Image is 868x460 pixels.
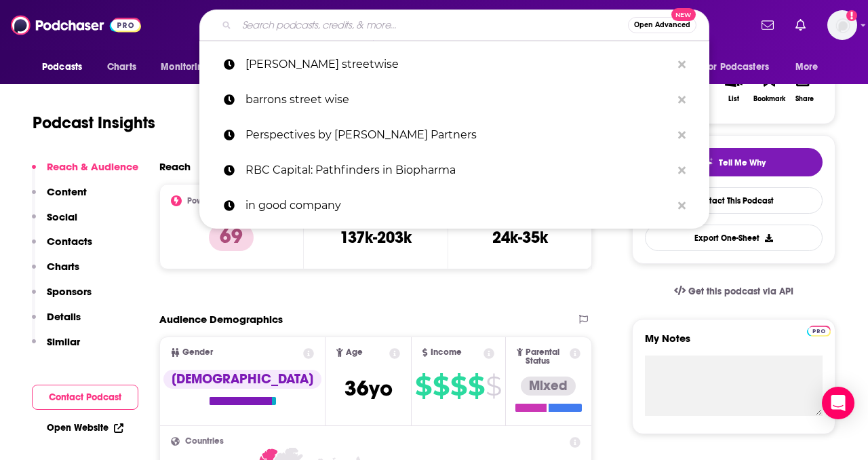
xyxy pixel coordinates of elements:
[795,95,814,103] div: Share
[199,153,709,188] a: RBC Capital: Pathfinders in Biopharma
[245,82,671,117] p: barrons street wise
[790,14,811,37] a: Show notifications dropdown
[32,310,81,335] button: Details
[450,375,467,397] span: $
[753,95,785,103] div: Bookmark
[645,148,823,176] button: tell me why sparkleTell Me Why
[245,188,671,223] p: in good company
[827,10,857,40] button: Show profile menu
[187,196,240,206] h2: Power Score™
[161,58,209,77] span: Monitoring
[645,187,823,214] a: Contact This Podcast
[245,153,671,188] p: RBC Capital: Pathfinders in Biopharma
[159,313,283,326] h2: Audience Demographics
[199,9,709,41] div: Search podcasts, credits, & more...
[47,310,81,323] p: Details
[340,227,412,248] h3: 137k-203k
[107,58,136,77] span: Charts
[671,8,696,21] span: New
[32,185,87,210] button: Content
[159,160,191,173] h2: Reach
[719,157,766,168] span: Tell Me Why
[645,225,823,251] button: Export One-Sheet
[634,22,690,28] span: Open Advanced
[199,47,709,82] a: [PERSON_NAME] streetwise
[163,370,321,389] div: [DEMOGRAPHIC_DATA]
[245,47,671,82] p: barron's streetwise
[151,54,226,80] button: open menu
[728,95,739,103] div: List
[47,335,80,348] p: Similar
[346,348,363,357] span: Age
[47,260,79,273] p: Charts
[32,385,138,410] button: Contact Podcast
[688,286,793,297] span: Get this podcast via API
[433,375,449,397] span: $
[199,82,709,117] a: barrons street wise
[32,285,92,310] button: Sponsors
[199,188,709,223] a: in good company
[807,324,831,337] a: Pro website
[245,117,671,153] p: Perspectives by Leerink Partners
[237,14,628,36] input: Search podcasts, credits, & more...
[98,54,144,80] a: Charts
[415,375,431,397] span: $
[47,235,92,248] p: Contacts
[32,160,138,185] button: Reach & Audience
[42,58,82,77] span: Podcasts
[716,62,751,111] button: List
[645,332,823,356] label: My Notes
[492,227,548,248] h3: 24k-35k
[185,437,224,446] span: Countries
[199,117,709,153] a: Perspectives by [PERSON_NAME] Partners
[807,326,831,337] img: Podchaser Pro
[32,235,92,260] button: Contacts
[47,210,77,223] p: Social
[795,58,818,77] span: More
[47,285,92,298] p: Sponsors
[32,210,77,235] button: Social
[526,348,567,366] span: Parental Status
[827,10,857,40] span: Logged in as AdriannaBloom
[751,62,787,111] button: Bookmark
[344,375,393,402] span: 36 yo
[431,348,462,357] span: Income
[663,275,804,308] a: Get this podcast via API
[756,14,779,37] a: Show notifications dropdown
[486,375,501,397] span: $
[695,54,789,80] button: open menu
[822,387,854,419] div: Open Intercom Messenger
[521,377,576,396] div: Mixed
[33,113,155,133] h1: Podcast Insights
[47,160,138,173] p: Reach & Audience
[468,375,484,397] span: $
[827,10,857,40] img: User Profile
[787,62,823,111] button: Share
[628,17,696,33] button: Open AdvancedNew
[33,54,100,80] button: open menu
[786,54,835,80] button: open menu
[209,224,254,251] p: 69
[47,422,123,434] a: Open Website
[704,58,769,77] span: For Podcasters
[182,348,213,357] span: Gender
[47,185,87,198] p: Content
[32,260,79,285] button: Charts
[11,12,141,38] img: Podchaser - Follow, Share and Rate Podcasts
[846,10,857,21] svg: Add a profile image
[32,335,80,360] button: Similar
